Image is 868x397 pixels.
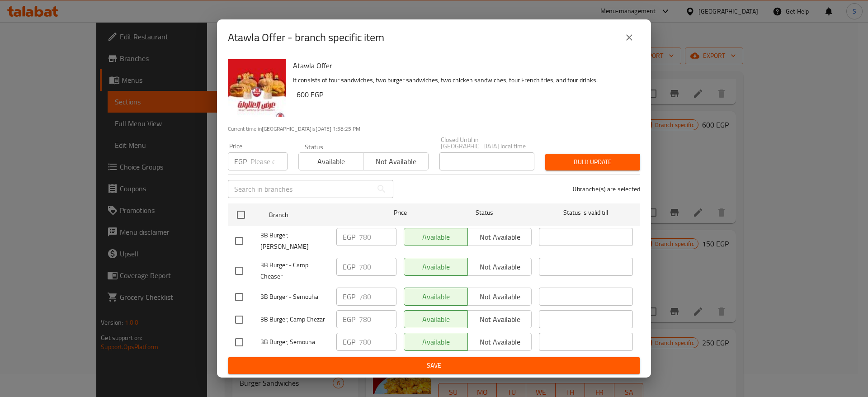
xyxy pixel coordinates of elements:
[359,333,396,351] input: Please enter price
[573,184,640,194] p: 0 branche(s) are selected
[228,357,640,374] button: Save
[359,310,396,328] input: Please enter price
[343,336,355,347] p: EGP
[539,207,633,218] span: Status is valid till
[260,260,329,282] span: 3B Burger - Camp Cheaser
[343,291,355,302] p: EGP
[438,207,532,218] span: Status
[260,291,329,302] span: 3B Burger - Semouha
[293,75,633,86] p: It consists of four sandwiches, two burger sandwiches, two chicken sandwiches, four French fries,...
[293,59,633,72] h6: Atawla Offer
[343,232,355,242] p: EGP
[367,155,425,168] span: Not available
[260,314,329,325] span: 3B Burger, Camp Chezar
[359,228,396,246] input: Please enter price
[618,27,640,48] button: close
[343,314,355,325] p: EGP
[269,209,363,221] span: Branch
[260,336,329,348] span: 3B Burger, Semouha
[260,230,329,252] span: 3B Burger, [PERSON_NAME]
[545,154,640,170] button: Bulk update
[359,258,396,276] input: Please enter price
[298,152,363,170] button: Available
[250,152,288,170] input: Please enter price
[370,207,430,218] span: Price
[343,261,355,272] p: EGP
[552,156,633,168] span: Bulk update
[297,88,633,101] h6: 600 EGP
[359,288,396,306] input: Please enter price
[228,59,286,117] img: Atawla Offer
[228,30,384,45] h2: Atawla Offer - branch specific item
[234,156,247,167] p: EGP
[228,125,640,133] p: Current time in [GEOGRAPHIC_DATA] is [DATE] 1:58:25 PM
[228,180,373,198] input: Search in branches
[302,155,360,168] span: Available
[363,152,428,170] button: Not available
[235,360,633,371] span: Save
